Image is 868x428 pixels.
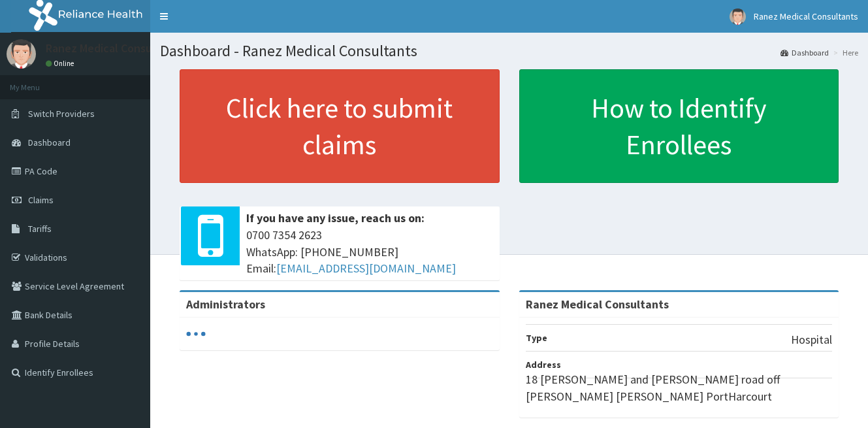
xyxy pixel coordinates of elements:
[526,359,561,370] b: Address
[830,47,858,58] li: Here
[160,42,858,59] h1: Dashboard - Ranez Medical Consultants
[186,297,265,312] b: Administrators
[791,331,832,348] p: Hospital
[730,8,746,25] img: User Image
[28,108,95,120] span: Switch Providers
[28,194,54,206] span: Claims
[7,39,36,69] img: User Image
[526,371,833,404] p: 18 [PERSON_NAME] and [PERSON_NAME] road off [PERSON_NAME] [PERSON_NAME] PortHarcourt
[246,227,493,277] span: 0700 7354 2623 WhatsApp: [PHONE_NUMBER] Email:
[246,210,425,225] b: If you have any issue, reach us on:
[28,137,71,148] span: Dashboard
[780,47,829,58] a: Dashboard
[180,69,500,183] a: Click here to submit claims
[754,10,858,22] span: Ranez Medical Consultants
[519,69,839,183] a: How to Identify Enrollees
[186,324,206,344] svg: audio-loading
[276,261,456,276] a: [EMAIL_ADDRESS][DOMAIN_NAME]
[526,332,547,344] b: Type
[46,59,77,68] a: Online
[46,42,183,54] p: Ranez Medical Consultants
[526,297,669,312] strong: Ranez Medical Consultants
[28,223,52,235] span: Tariffs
